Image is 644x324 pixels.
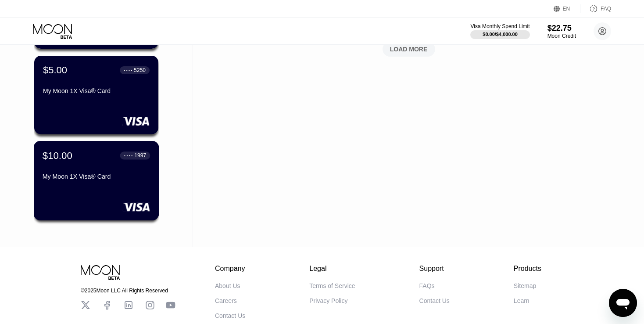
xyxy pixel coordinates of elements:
[81,288,175,294] div: © 2025 Moon LLC All Rights Reserved
[514,297,530,304] div: Learn
[419,297,450,304] div: Contact Us
[309,282,355,289] div: Terms of Service
[419,282,435,289] div: FAQs
[215,265,245,273] div: Company
[215,297,237,304] div: Careers
[215,282,240,289] div: About Us
[34,56,158,134] div: $5.00● ● ● ●5250My Moon 1X Visa® Card
[134,152,146,158] div: 1997
[514,265,541,273] div: Products
[215,312,245,319] div: Contact Us
[124,154,133,157] div: ● ● ● ●
[43,87,150,94] div: My Moon 1X Visa® Card
[483,32,518,37] div: $0.00 / $4,000.00
[514,282,536,289] div: Sitemap
[419,265,450,273] div: Support
[309,265,355,273] div: Legal
[43,173,150,180] div: My Moon 1X Visa® Card
[134,67,146,73] div: 5250
[547,33,576,39] div: Moon Credit
[309,297,347,304] div: Privacy Policy
[34,141,158,220] div: $10.00● ● ● ●1997My Moon 1X Visa® Card
[206,42,611,57] div: LOAD MORE
[547,24,576,33] div: $22.75
[601,6,611,12] div: FAQ
[547,24,576,39] div: $22.75Moon Credit
[470,23,530,29] div: Visa Monthly Spend Limit
[609,289,637,317] iframe: Button to launch messaging window
[124,69,132,72] div: ● ● ● ●
[580,4,611,13] div: FAQ
[43,150,72,161] div: $10.00
[563,6,570,12] div: EN
[43,65,67,76] div: $5.00
[390,45,428,53] div: LOAD MORE
[470,23,530,39] div: Visa Monthly Spend Limit$0.00/$4,000.00
[554,4,580,13] div: EN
